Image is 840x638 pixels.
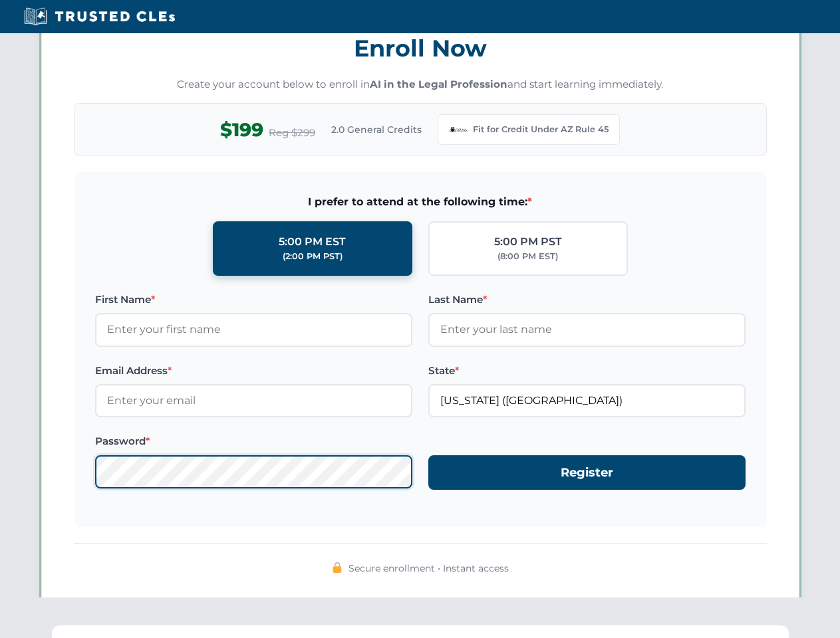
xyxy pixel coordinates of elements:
h3: Enroll Now [74,27,767,69]
label: Email Address [95,363,412,379]
input: Arizona (AZ) [428,384,746,417]
label: Password [95,433,412,449]
label: First Name [95,292,412,308]
strong: AI in the Legal Profession [370,78,507,90]
button: Register [428,455,746,490]
span: Secure enrollment • Instant access [349,561,509,576]
span: Reg $299 [269,125,315,141]
span: 2.0 General Credits [331,122,422,137]
p: Create your account below to enroll in and start learning immediately. [74,77,767,92]
input: Enter your first name [95,313,412,346]
label: Last Name [428,292,746,308]
img: Trusted CLEs [20,7,179,27]
div: 5:00 PM EST [279,233,346,251]
span: $199 [220,115,263,145]
input: Enter your email [95,384,412,417]
img: Arizona Bar [449,120,468,139]
span: I prefer to attend at the following time: [95,193,746,211]
span: Fit for Credit Under AZ Rule 45 [473,123,609,136]
img: 🔒 [332,562,343,573]
div: 5:00 PM PST [494,233,562,251]
div: (2:00 PM PST) [283,250,343,263]
div: (8:00 PM EST) [497,250,558,263]
input: Enter your last name [428,313,746,346]
label: State [428,363,746,379]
